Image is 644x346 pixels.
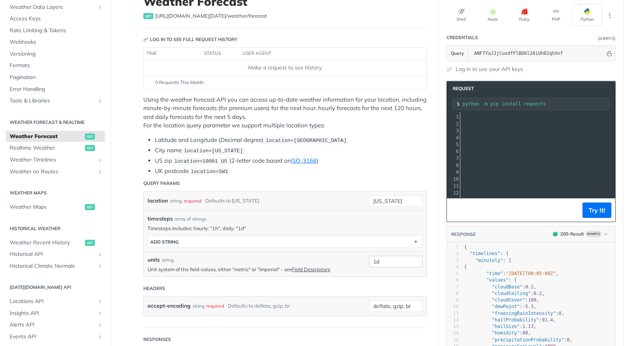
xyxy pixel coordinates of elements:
[447,277,459,283] div: 6
[486,277,509,283] span: "values"
[464,337,573,343] span: : ,
[464,264,467,270] span: {
[449,85,474,92] span: Request
[478,4,508,26] button: Node
[506,271,556,276] span: "[DATE]T08:05:00Z"
[10,74,103,81] span: Pagination
[143,180,180,187] div: Query Params
[541,4,571,26] button: PHP
[486,271,503,276] span: "time"
[464,291,545,296] span: : ,
[10,50,103,58] span: Versioning
[523,304,525,309] span: -
[464,297,539,303] span: : ,
[6,296,105,307] a: Locations APIShow subpages for Locations API
[191,169,228,175] span: location=SW1
[6,249,105,260] a: Historical APIShow subpages for Historical API
[528,297,536,303] span: 100
[6,25,105,36] a: Rate Limiting & Tokens
[492,324,520,329] span: "hailSize"
[464,277,517,283] span: : {
[492,304,520,309] span: "dewPoint"
[6,189,105,196] h2: Weather Maps
[85,145,95,151] span: get
[170,195,182,206] div: string
[85,240,95,246] span: get
[470,46,605,61] input: apikey
[447,46,468,61] button: Query
[6,201,105,213] a: Weather Mapsget
[143,13,153,19] span: get
[464,251,509,256] span: : {
[492,317,539,323] span: "hailProbability"
[549,230,611,238] button: 200200-ResultExample
[525,284,534,290] span: 0.2
[10,203,83,211] span: Weather Maps
[6,2,105,13] a: Weather Data LayersShow subpages for Weather Data Layers
[97,98,103,104] button: Show subpages for Tools & Libraries
[10,133,83,140] span: Weather Forecast
[559,311,561,316] span: 0
[464,284,536,290] span: : ,
[10,86,103,93] span: Error Handling
[586,231,601,237] span: Example
[85,204,95,210] span: get
[583,203,611,218] button: Try It!
[6,131,105,142] a: Weather Forecastget
[174,158,227,164] span: location=10001 US
[10,333,95,341] span: Events API
[6,319,105,331] a: Alerts APIShow subpages for Alerts API
[162,257,174,264] div: string
[6,308,105,319] a: Insights APIShow subpages for Insights API
[10,239,83,247] span: Weather Recent History
[205,195,259,206] div: Defaults to [US_STATE]
[605,49,613,57] button: Hide
[567,337,569,343] span: 0
[492,337,564,343] span: "precipitationProbability"
[492,291,531,296] span: "cloudCeiling"
[143,36,237,43] div: Log in to see full request history
[143,336,171,343] div: Responses
[447,330,459,336] div: 14
[492,284,522,290] span: "cloudBase"
[525,304,534,309] span: 5.3
[6,284,105,291] h2: [DATE][DOMAIN_NAME] API
[447,120,460,127] div: 2
[451,50,464,57] span: Query
[10,97,95,105] span: Tools & Libraries
[598,36,611,41] div: Query
[573,4,602,26] button: Python
[523,330,528,336] span: 88
[523,324,534,329] span: 1.13
[612,37,616,41] i: Information
[447,169,460,176] div: 9
[10,168,95,176] span: Weather on Routes
[447,290,459,297] div: 8
[6,48,105,60] a: Versioning
[447,127,460,134] div: 3
[10,156,95,164] span: Weather Timelines
[155,12,267,20] span: https://api.tomorrow.io/v4/weather/forecast
[447,257,459,264] div: 3
[6,95,105,107] a: Tools & LibrariesShow subpages for Tools & Libraries
[447,297,459,303] div: 9
[97,251,103,257] button: Show subpages for Historical API
[447,244,459,250] div: 1
[10,298,95,305] span: Locations API
[598,36,616,41] div: QueryInformation
[447,284,459,290] div: 7
[464,324,536,329] span: : ,
[228,300,290,311] div: Defaults to deflate, gzip, br
[451,204,461,216] button: Copy to clipboard
[464,311,564,316] span: : ,
[447,189,460,196] div: 12
[451,231,476,238] button: RESPONSE
[446,34,478,41] div: Credentials
[10,144,83,152] span: Realtime Weather
[143,96,427,130] p: Using the weather forecast API you can access up-to-date weather information for your location, i...
[553,232,558,236] span: 200
[456,65,523,73] a: Log in to use your API keys
[184,148,243,154] span: location=[US_STATE]
[464,271,559,276] span: : ,
[446,4,476,26] button: Shell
